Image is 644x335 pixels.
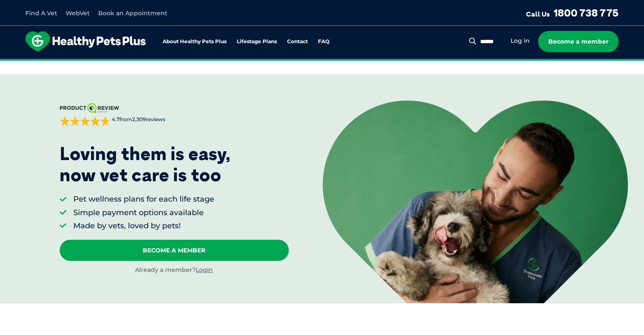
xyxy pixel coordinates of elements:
[60,116,111,126] div: 4.7 out of 5 stars
[73,194,214,205] li: Pet wellness plans for each life stage
[111,116,165,123] span: from
[60,143,231,186] p: Loving them is easy, now vet care is too
[60,103,289,126] a: 4.7from2,309reviews
[60,266,289,274] div: Already a member?
[132,116,165,122] span: 2,309 reviews
[60,240,289,261] a: Become A Member
[196,266,213,274] a: Login
[73,208,214,218] li: Simple payment options available
[323,100,628,304] img: <p>Loving them is easy, <br /> now vet care is too</p>
[112,116,119,122] strong: 4.7
[73,221,214,231] li: Made by vets, loved by pets!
